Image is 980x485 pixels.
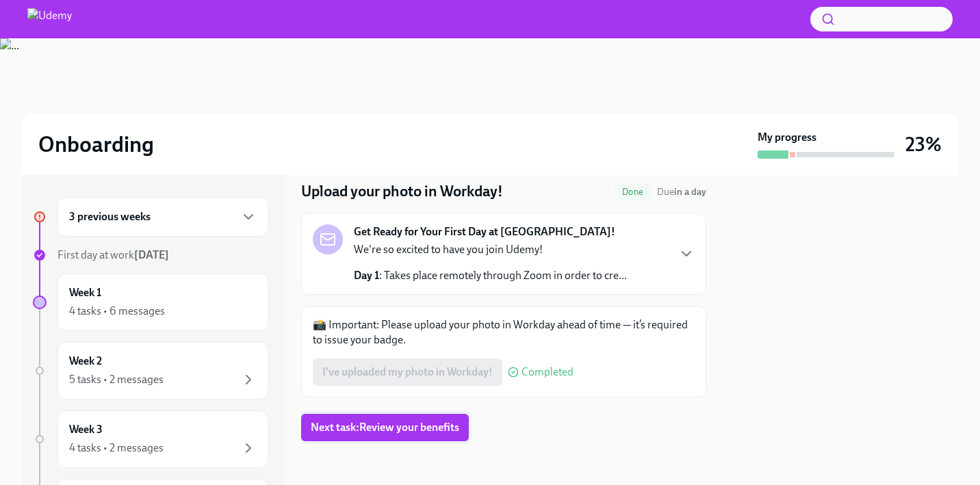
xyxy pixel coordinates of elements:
[657,186,706,198] span: Due
[301,414,469,441] button: Next task:Review your benefits
[614,187,652,197] span: Done
[354,269,379,282] strong: Day 1
[657,185,706,198] span: August 27th, 2025 08:00
[354,268,627,283] p: : Takes place remotely through Zoom in order to cre...
[354,224,615,239] strong: Get Ready for Your First Day at [GEOGRAPHIC_DATA]!
[57,197,268,237] div: 3 previous weeks
[674,186,706,198] strong: in a day
[521,367,573,378] span: Completed
[69,372,164,387] div: 5 tasks • 2 messages
[758,130,816,145] strong: My progress
[69,285,101,300] h6: Week 1
[38,131,154,158] h2: Onboarding
[69,209,151,224] h6: 3 previous weeks
[313,317,695,348] p: 📸 Important: Please upload your photo in Workday ahead of time — it’s required to issue your badge.
[69,441,164,456] div: 4 tasks • 2 messages
[33,274,268,331] a: Week 14 tasks • 6 messages
[905,132,942,157] h3: 23%
[33,410,268,468] a: Week 34 tasks • 2 messages
[301,181,503,202] h4: Upload your photo in Workday!
[57,248,169,261] span: First day at work
[27,8,72,30] img: Udemy
[69,422,103,437] h6: Week 3
[134,248,169,261] strong: [DATE]
[33,342,268,399] a: Week 25 tasks • 2 messages
[311,421,459,434] span: Next task : Review your benefits
[69,304,165,319] div: 4 tasks • 6 messages
[354,242,627,257] p: We're so excited to have you join Udemy!
[69,354,102,369] h6: Week 2
[33,248,268,263] a: First day at work[DATE]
